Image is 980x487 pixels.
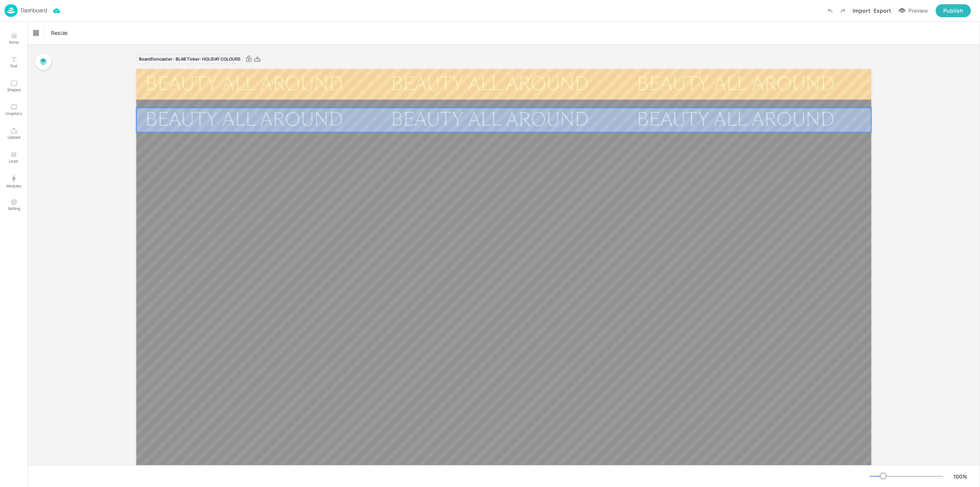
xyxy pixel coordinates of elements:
div: Import [853,7,871,15]
p: Dashboard [21,8,47,13]
label: Redo (Ctrl + Y) [836,4,849,17]
button: Publish [936,4,971,17]
div: BEAUTY ALL AROUND [382,108,598,133]
div: BEAUTY ALL AROUND [136,72,352,97]
img: logo-86c26b7e.jpg [5,4,18,17]
div: 100 % [951,472,969,480]
div: BEAUTY ALL AROUND [136,108,352,133]
div: Preview [908,7,928,15]
div: BEAUTY ALL AROUND [628,72,843,97]
div: BEAUTY ALL AROUND [382,72,598,97]
div: BEAUTY ALL AROUND [628,108,843,133]
div: Publish [943,7,963,15]
button: Preview [894,5,933,16]
span: Resize [49,29,69,37]
div: Export [874,7,891,15]
div: Board Doncaster - BLAB Ticker- HOLIDAY COLOURS [136,54,243,64]
label: Undo (Ctrl + Z) [823,4,836,17]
